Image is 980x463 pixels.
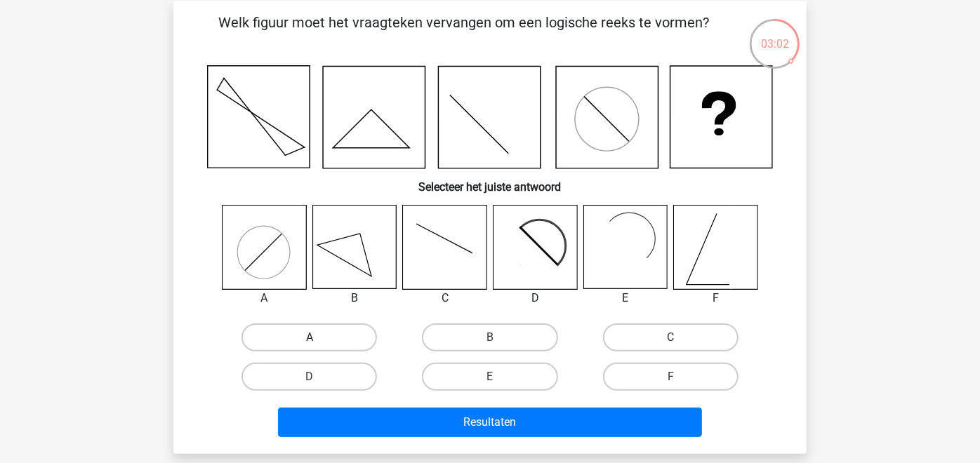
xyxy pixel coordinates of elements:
[278,408,703,437] button: Resultaten
[422,323,557,351] label: B
[392,290,498,307] div: C
[241,363,377,391] label: D
[663,290,769,307] div: F
[422,363,557,391] label: E
[748,18,801,53] div: 03:02
[573,290,679,307] div: E
[603,323,739,351] label: C
[603,363,739,391] label: F
[302,290,408,307] div: B
[196,12,731,54] p: Welk figuur moet het vraagteken vervangen om een logische reeks te vormen?
[482,290,588,307] div: D
[211,290,317,307] div: A
[196,169,784,194] h6: Selecteer het juiste antwoord
[241,323,377,351] label: A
